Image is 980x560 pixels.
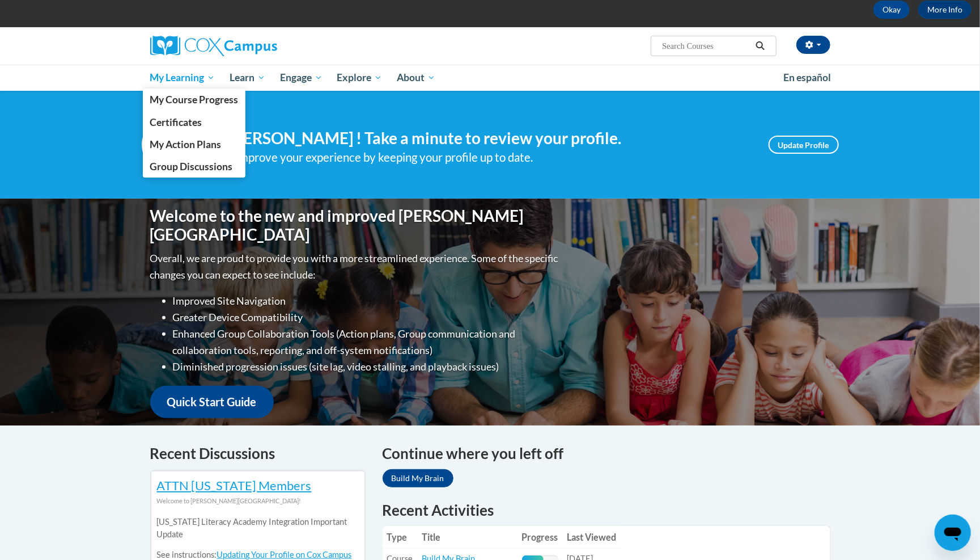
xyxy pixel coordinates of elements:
span: En español [784,71,831,83]
th: Last Viewed [563,526,621,549]
span: Learn [230,71,265,85]
input: Search Courses [661,39,752,53]
a: Group Discussions [143,155,246,178]
h4: Continue where you left off [383,443,830,465]
p: [US_STATE] Literacy Academy Integration Important Update [157,516,359,541]
span: My Learning [150,71,215,85]
th: Title [418,526,517,549]
li: Diminished progression issues (site lag, video stalling, and playback issues) [173,359,561,375]
a: Quick Start Guide [150,386,274,418]
h1: Welcome to the new and improved [PERSON_NAME][GEOGRAPHIC_DATA] [150,207,561,245]
a: ATTN [US_STATE] Members [157,478,312,493]
div: Help improve your experience by keeping your profile up to date. [210,148,752,167]
a: My Course Progress [143,89,246,111]
span: Explore [337,71,382,85]
a: My Action Plans [143,133,246,155]
button: Search [752,39,769,53]
span: Certificates [150,116,202,128]
li: Improved Site Navigation [173,293,561,309]
span: Group Discussions [150,161,232,172]
a: Build My Brain [383,469,453,487]
a: Learn [222,65,273,91]
h1: Recent Activities [383,500,830,520]
a: Engage [273,65,330,91]
a: More Info [918,1,971,19]
li: Enhanced Group Collaboration Tools (Action plans, Group communication and collaboration tools, re... [173,326,561,359]
span: My Action Plans [150,138,221,150]
a: Certificates [143,111,246,133]
a: About [389,65,443,91]
img: Profile Image [142,119,193,170]
div: Welcome to [PERSON_NAME][GEOGRAPHIC_DATA]! [157,495,359,507]
iframe: Button to launch messaging window [935,515,971,551]
a: Cox Campus [150,36,366,56]
span: About [397,71,435,85]
h4: Hi [PERSON_NAME] ! Take a minute to review your profile. [210,129,752,148]
div: Main menu [133,65,847,91]
a: Updating Your Profile on Cox Campus [217,550,352,559]
img: Cox Campus [150,36,277,56]
a: En español [777,66,839,90]
li: Greater Device Compatibility [173,309,561,326]
a: Explore [329,65,389,91]
span: Engage [280,71,323,85]
button: Account Settings [796,36,830,54]
p: Overall, we are proud to provide you with a more streamlined experience. Some of the specific cha... [150,250,561,283]
th: Type [383,526,418,549]
button: Okay [873,1,910,19]
span: My Course Progress [150,94,238,106]
a: Update Profile [769,136,839,154]
h4: Recent Discussions [150,443,366,465]
a: My Learning [143,65,223,91]
th: Progress [517,526,563,549]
